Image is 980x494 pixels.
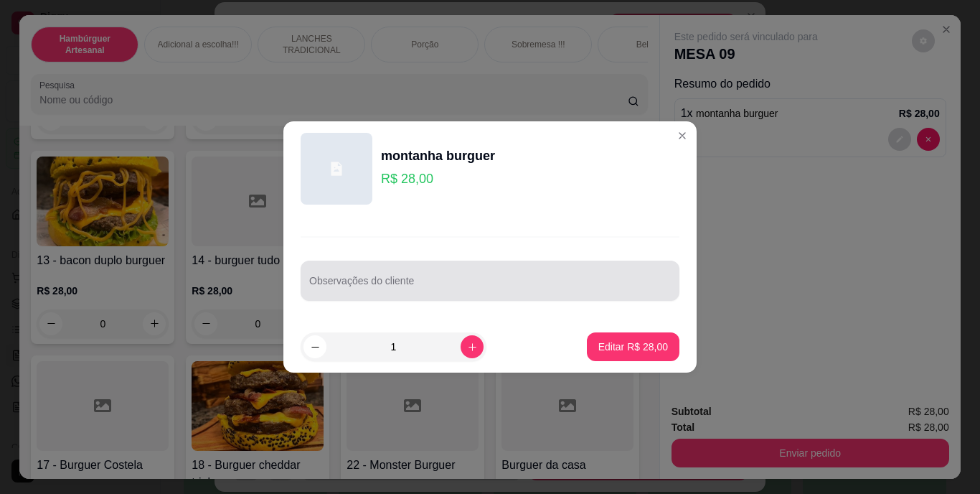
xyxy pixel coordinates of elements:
button: decrease-product-quantity [303,335,326,358]
button: Close [671,124,694,147]
p: R$ 28,00 [381,169,495,189]
button: increase-product-quantity [461,335,484,358]
p: Editar R$ 28,00 [598,340,668,354]
button: Editar R$ 28,00 [587,332,679,361]
div: montanha burguer [381,146,495,166]
input: Observações do cliente [309,279,671,294]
